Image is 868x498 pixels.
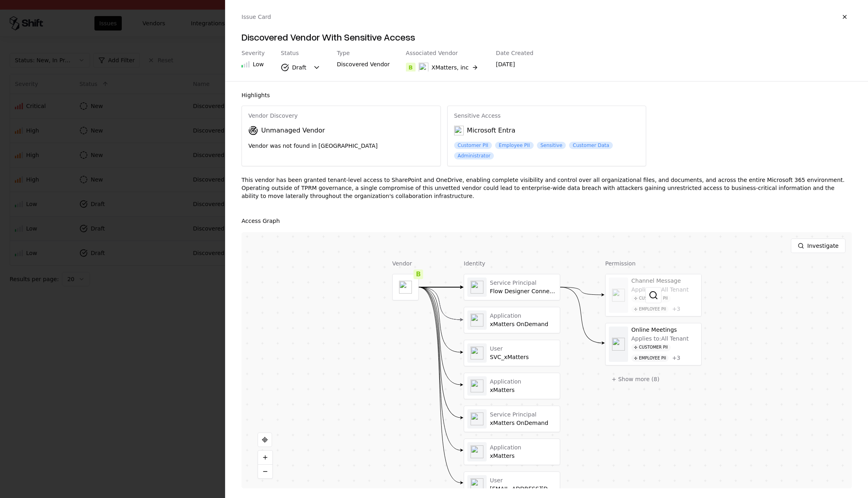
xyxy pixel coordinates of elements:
[454,112,640,120] div: Sensitive Access
[490,354,557,361] div: SVC_xMatters
[242,176,852,206] div: This vendor has been granted tenant-level access to SharePoint and OneDrive, enabling complete vi...
[414,269,423,279] div: B
[419,63,428,72] img: xMatters, inc
[490,411,557,418] div: Service Principal
[248,112,434,120] div: Vendor Discovery
[537,142,566,149] div: Sensitive
[406,60,480,75] button: BXMatters, inc
[281,50,321,57] div: Status
[261,126,325,135] div: Unmanaged Vendor
[672,355,680,362] button: +3
[495,142,534,149] div: Employee PII
[631,327,698,334] div: Online Meetings
[392,259,419,267] div: Vendor
[253,60,264,68] div: Low
[490,444,557,451] div: Application
[490,486,557,493] div: [EMAIL_ADDRESS][DOMAIN_NAME]
[454,126,516,135] div: Microsoft Entra
[242,216,852,226] div: Access Graph
[454,142,492,149] div: Customer PII
[631,335,689,343] div: Applies to: All Tenant
[631,355,669,362] div: Employee PII
[490,280,557,287] div: Service Principal
[248,142,434,150] div: Vendor was not found in [GEOGRAPHIC_DATA]
[490,453,557,460] div: xMatters
[292,63,306,71] div: Draft
[432,63,469,71] div: XMatters, inc
[490,387,557,394] div: xMatters
[242,91,852,99] div: Highlights
[464,259,560,267] div: Identity
[454,126,464,135] img: Microsoft Entra
[242,31,852,43] h4: Discovered Vendor With Sensitive Access
[406,63,416,72] div: B
[496,50,533,57] div: Date Created
[406,50,480,57] div: Associated Vendor
[490,477,557,484] div: User
[490,288,557,295] div: Flow Designer Connector
[496,60,533,71] div: [DATE]
[569,142,613,149] div: Customer Data
[242,13,271,21] div: Issue Card
[337,60,390,71] div: Discovered Vendor
[490,321,557,328] div: xMatters OnDemand
[490,378,557,386] div: Application
[454,152,494,159] div: Administrator
[672,355,680,362] div: + 3
[490,312,557,320] div: Application
[605,372,666,386] button: + Show more (8)
[490,420,557,427] div: xMatters OnDemand
[631,344,671,351] div: Customer PII
[242,50,265,57] div: Severity
[791,239,845,253] button: Investigate
[490,345,557,353] div: User
[605,259,702,267] div: Permission
[337,50,390,57] div: Type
